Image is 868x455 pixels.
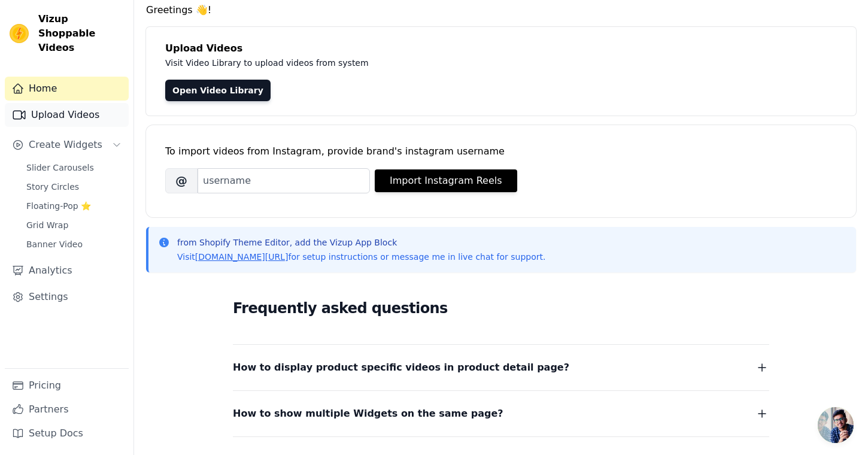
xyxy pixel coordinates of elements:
[165,56,702,70] p: Visit Video Library to upload videos from system
[26,219,68,231] span: Grid Wrap
[19,217,129,233] a: Grid Wrap
[26,162,94,174] span: Slider Carousels
[146,3,856,17] h4: Greetings 👋!
[198,168,370,193] input: username
[19,198,129,214] a: Floating-Pop ⭐
[818,407,854,443] a: Open chat
[29,138,102,152] span: Create Widgets
[233,296,769,320] h2: Frequently asked questions
[233,405,503,422] span: How to show multiple Widgets on the same page?
[5,77,129,101] a: Home
[5,398,129,421] a: Partners
[19,159,129,176] a: Slider Carousels
[19,178,129,195] a: Story Circles
[26,238,83,250] span: Banner Video
[233,359,569,376] span: How to display product specific videos in product detail page?
[165,41,837,56] h4: Upload Videos
[165,80,271,101] a: Open Video Library
[10,24,29,43] img: Vizup
[19,236,129,253] a: Banner Video
[177,251,545,263] p: Visit for setup instructions or message me in live chat for support.
[233,359,769,376] button: How to display product specific videos in product detail page?
[5,374,129,398] a: Pricing
[233,405,769,422] button: How to show multiple Widgets on the same page?
[26,181,79,193] span: Story Circles
[375,169,517,192] button: Import Instagram Reels
[5,421,129,445] a: Setup Docs
[165,168,198,193] span: @
[5,259,129,283] a: Analytics
[5,133,129,157] button: Create Widgets
[26,200,91,212] span: Floating-Pop ⭐
[5,285,129,309] a: Settings
[177,236,545,248] p: from Shopify Theme Editor, add the Vizup App Block
[38,12,124,55] span: Vizup Shoppable Videos
[5,103,129,127] a: Upload Videos
[195,252,289,262] a: [DOMAIN_NAME][URL]
[165,144,837,159] div: To import videos from Instagram, provide brand's instagram username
